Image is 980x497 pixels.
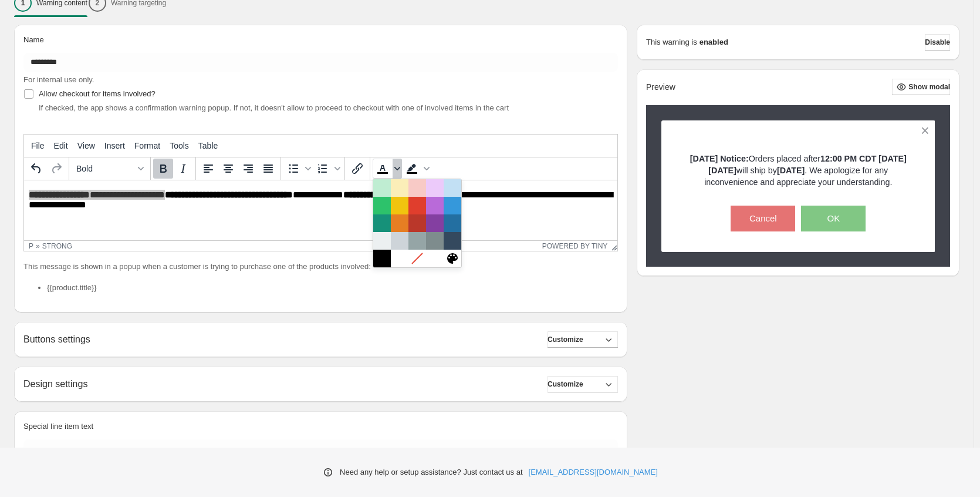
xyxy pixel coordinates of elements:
[529,466,658,478] a: [EMAIL_ADDRESS][DOMAIN_NAME]
[444,214,461,232] div: Dark Blue
[682,153,915,188] p: Orders placed after will ship by . We apologize for any inconvenience and appreciate your underst...
[391,197,408,214] div: Yellow
[23,75,94,84] span: For internal use only.
[391,250,408,267] div: White
[373,197,391,214] div: Green
[391,232,408,250] div: Medium Gray
[198,141,218,150] span: Table
[408,214,426,232] div: Dark Red
[731,206,795,231] button: Cancel
[548,376,618,392] button: Customize
[42,242,72,250] div: strong
[925,34,950,51] button: Disable
[238,159,258,179] button: Align right
[444,250,461,267] button: Custom color
[23,422,93,431] span: Special line item text
[170,141,189,150] span: Tools
[426,232,444,250] div: Dark Gray
[26,159,46,179] button: Undo
[313,159,342,179] div: Numbered list
[373,179,391,197] div: Light Green
[31,141,45,150] span: File
[548,380,583,389] span: Customize
[29,242,33,250] div: p
[925,38,950,47] span: Disable
[373,250,391,267] div: Black
[908,82,950,92] span: Show modal
[426,214,444,232] div: Dark Purple
[646,36,697,48] p: This warning is
[408,179,426,197] div: Light Red
[23,35,44,44] span: Name
[23,261,618,273] p: This message is shown in a popup when a customer is trying to purchase one of the products involved:
[699,36,728,48] strong: enabled
[892,79,950,95] button: Show modal
[391,214,408,232] div: Orange
[218,159,238,179] button: Align center
[72,159,148,179] button: Formats
[283,159,313,179] div: Bullet list
[46,159,66,179] button: Redo
[47,282,618,294] li: {{product.title}}
[646,82,675,92] h2: Preview
[23,334,90,345] h2: Buttons settings
[347,159,367,179] button: Insert/edit link
[426,197,444,214] div: Purple
[777,166,805,175] strong: [DATE]
[542,242,608,250] a: Powered by Tiny
[198,159,218,179] button: Align left
[24,180,617,240] iframe: Rich Text Area
[373,232,391,250] div: Light Gray
[408,250,426,267] div: Remove color
[391,179,408,197] div: Light Yellow
[408,232,426,250] div: Gray
[690,154,749,163] strong: [DATE] Notice:
[426,179,444,197] div: Light Purple
[444,232,461,250] div: Navy Blue
[801,206,866,231] button: OK
[39,103,509,112] span: If checked, the app shows a confirmation warning popup. If not, it doesn't allow to proceed to ch...
[444,197,461,214] div: Blue
[23,378,87,389] h2: Design settings
[607,241,617,251] div: Resize
[373,214,391,232] div: Dark Turquoise
[173,159,193,179] button: Italic
[153,159,173,179] button: Bold
[373,159,402,179] div: Text color
[54,141,68,150] span: Edit
[408,197,426,214] div: Red
[134,141,160,150] span: Format
[548,331,618,348] button: Customize
[402,159,431,179] div: Background color
[36,242,40,250] div: »
[258,159,278,179] button: Justify
[77,141,95,150] span: View
[104,141,125,150] span: Insert
[444,179,461,197] div: Light Blue
[76,164,134,173] span: Bold
[548,335,583,344] span: Customize
[39,89,156,98] span: Allow checkout for items involved?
